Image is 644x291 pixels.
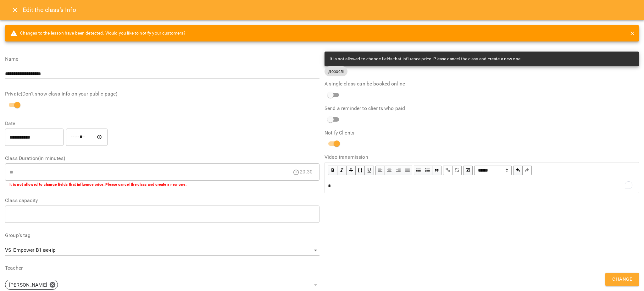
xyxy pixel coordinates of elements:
[432,166,441,175] button: Blockquote
[325,106,639,111] label: Send a reminder to clients who paid
[403,166,412,175] button: Align Justify
[5,198,319,203] label: Class capacity
[612,275,632,283] span: Change
[5,233,319,238] label: Group's tag
[605,273,639,286] button: Change
[394,166,403,175] button: Align Right
[328,166,337,175] button: Bold
[8,3,23,18] button: Close
[5,57,319,62] label: Name
[325,130,639,135] label: Notify Clients
[474,166,512,175] span: Normal
[5,91,319,96] label: Private(Don't show class info on your public page)
[10,30,186,37] span: Changes to the lesson have been detected. Would you like to notify your customers?
[325,179,638,193] div: To enrich screen reader interactions, please activate Accessibility in Grammarly extension settings
[9,281,47,289] p: [PERSON_NAME]
[628,29,636,37] button: close
[23,5,76,15] h6: Edit the class's Info
[9,182,186,187] b: It is not allowed to change fields that influence price. Please cancel the class and create a new...
[443,166,452,175] button: Link
[337,166,347,175] button: Italic
[423,166,432,175] button: OL
[452,166,462,175] button: Remove Link
[463,166,473,175] button: Image
[5,245,319,255] div: VS_Empower B1 вечір
[414,166,423,175] button: UL
[325,81,639,86] label: A single class can be booked online
[523,166,532,175] button: Redo
[365,166,374,175] button: Underline
[5,156,319,161] label: Class Duration(in minutes)
[5,121,319,126] label: Date
[5,280,58,290] div: [PERSON_NAME]
[513,166,523,175] button: Undo
[356,166,365,175] button: Monospace
[474,166,512,175] select: Block type
[375,166,385,175] button: Align Left
[5,266,319,271] label: Teacher
[385,166,394,175] button: Align Center
[325,155,639,160] label: Video transmission
[347,166,356,175] button: Strikethrough
[330,53,522,65] div: It is not allowed to change fields that influence price. Please cancel the class and create a new...
[325,69,347,74] span: Дорослі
